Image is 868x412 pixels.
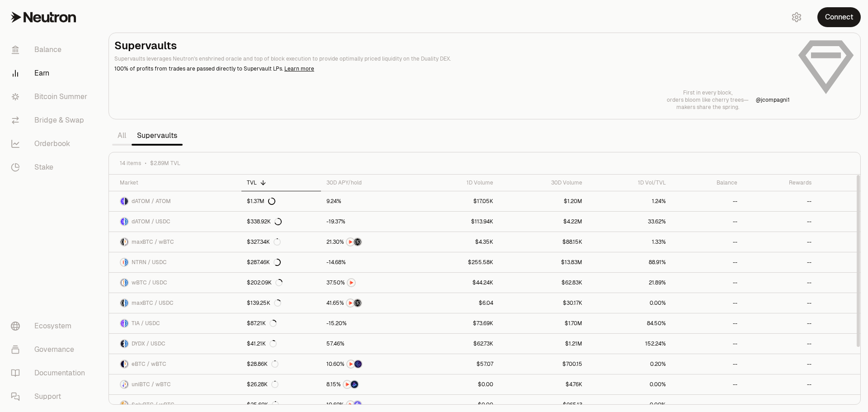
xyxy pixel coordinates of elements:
a: -- [743,354,817,374]
span: maxBTC / wBTC [132,238,174,246]
img: Bedrock Diamonds [351,381,358,388]
p: @ jcompagni1 [756,96,790,104]
span: $2.89M TVL [150,160,180,167]
a: $139.25K [241,293,321,313]
a: -- [743,313,817,333]
a: 33.62% [588,212,671,232]
a: -- [671,334,743,354]
a: 0.00% [588,293,671,313]
div: 30D Volume [504,179,582,186]
a: $338.92K [241,212,321,232]
a: NTRN LogoUSDC LogoNTRN / USDC [109,252,241,272]
a: NTRNStructured Points [321,293,417,313]
a: 152.24% [588,334,671,354]
a: -- [671,232,743,252]
a: $87.21K [241,313,321,333]
a: Stake [4,156,98,179]
a: All [112,127,132,145]
a: -- [743,273,817,293]
a: wBTC LogoUSDC LogowBTC / USDC [109,273,241,293]
a: Earn [4,62,98,85]
a: -- [671,212,743,232]
a: -- [743,232,817,252]
a: dATOM LogoATOM LogodATOM / ATOM [109,191,241,211]
div: 1D Volume [423,179,493,186]
a: $62.73K [417,334,499,354]
img: EtherFi Points [354,360,362,368]
a: NTRNStructured Points [321,232,417,252]
img: dATOM Logo [121,218,124,225]
a: NTRNEtherFi Points [321,354,417,374]
a: 1.33% [588,232,671,252]
a: $4.35K [417,232,499,252]
a: $17.05K [417,191,499,211]
span: dATOM / USDC [132,218,170,225]
a: maxBTC LogowBTC LogomaxBTC / wBTC [109,232,241,252]
p: makers share the spring. [667,104,749,111]
a: -- [671,273,743,293]
h2: Supervaults [114,38,790,53]
img: NTRN [347,401,354,408]
a: $30.17K [499,293,588,313]
a: @jcompagni1 [756,96,790,104]
span: uniBTC / wBTC [132,381,171,388]
a: $6.04 [417,293,499,313]
a: $202.09K [241,273,321,293]
a: First in every block,orders bloom like cherry trees—makers share the spring. [667,89,749,111]
a: $44.24K [417,273,499,293]
a: Learn more [284,65,314,72]
p: 100% of profits from trades are passed directly to Supervault LPs. [114,65,790,73]
button: NTRN [326,278,411,287]
img: Solv Points [354,401,361,408]
div: $25.69K [247,401,279,408]
span: TIA / USDC [132,320,160,327]
span: 14 items [120,160,141,167]
button: NTRNEtherFi Points [326,360,411,369]
img: maxBTC Logo [121,238,124,246]
img: USDC Logo [125,259,128,266]
a: -- [743,374,817,394]
a: Supervaults [132,127,183,145]
span: dATOM / ATOM [132,198,171,205]
a: $28.86K [241,354,321,374]
a: NTRN [321,273,417,293]
img: NTRN [347,360,354,368]
img: wBTC Logo [125,238,128,246]
div: $87.21K [247,320,277,327]
img: wBTC Logo [125,381,128,388]
a: $88.15K [499,232,588,252]
img: dATOM Logo [121,198,124,205]
img: uniBTC Logo [121,381,124,388]
img: SolvBTC Logo [121,401,124,408]
button: NTRNBedrock Diamonds [326,380,411,389]
div: Balance [677,179,737,186]
img: USDC Logo [125,320,128,327]
a: -- [671,293,743,313]
button: Connect [817,7,861,27]
div: 30D APY/hold [326,179,411,186]
img: DYDX Logo [121,340,124,347]
a: $57.07 [417,354,499,374]
a: -- [743,212,817,232]
button: NTRNStructured Points [326,237,411,246]
a: -- [671,252,743,272]
a: Support [4,385,98,408]
img: NTRN [347,238,354,246]
a: $700.15 [499,354,588,374]
div: TVL [247,179,316,186]
div: $202.09K [247,279,283,286]
a: $73.69K [417,313,499,333]
a: $13.83M [499,252,588,272]
div: Market [120,179,236,186]
a: 0.20% [588,354,671,374]
a: $0.00 [417,374,499,394]
div: $41.21K [247,340,277,347]
a: maxBTC LogoUSDC LogomaxBTC / USDC [109,293,241,313]
a: $255.58K [417,252,499,272]
a: $4.76K [499,374,588,394]
a: 88.91% [588,252,671,272]
a: -- [671,313,743,333]
a: $4.22M [499,212,588,232]
a: $1.70M [499,313,588,333]
a: -- [743,191,817,211]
